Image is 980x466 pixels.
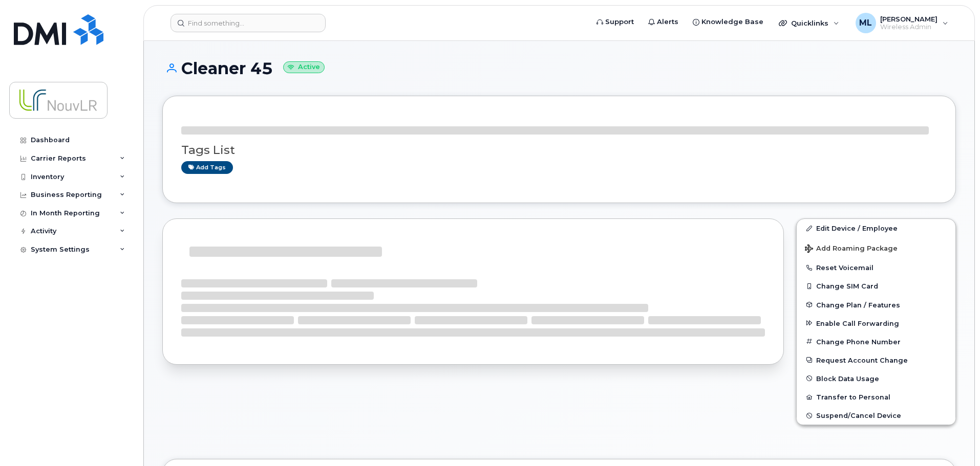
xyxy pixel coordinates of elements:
button: Enable Call Forwarding [797,314,955,332]
button: Change SIM Card [797,277,955,295]
a: Edit Device / Employee [797,219,955,237]
span: Change Plan / Features [816,301,900,308]
button: Suspend/Cancel Device [797,406,955,425]
small: Active [283,61,325,73]
span: Suspend/Cancel Device [816,412,901,419]
button: Add Roaming Package [797,237,955,258]
button: Request Account Change [797,351,955,369]
button: Change Phone Number [797,332,955,351]
a: Add tags [181,161,233,174]
span: Add Roaming Package [805,245,898,254]
button: Change Plan / Features [797,296,955,314]
span: Enable Call Forwarding [816,319,899,327]
h3: Tags List [181,144,937,157]
h1: Cleaner 45 [162,59,956,77]
button: Reset Voicemail [797,258,955,277]
button: Block Data Usage [797,369,955,388]
button: Transfer to Personal [797,388,955,406]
